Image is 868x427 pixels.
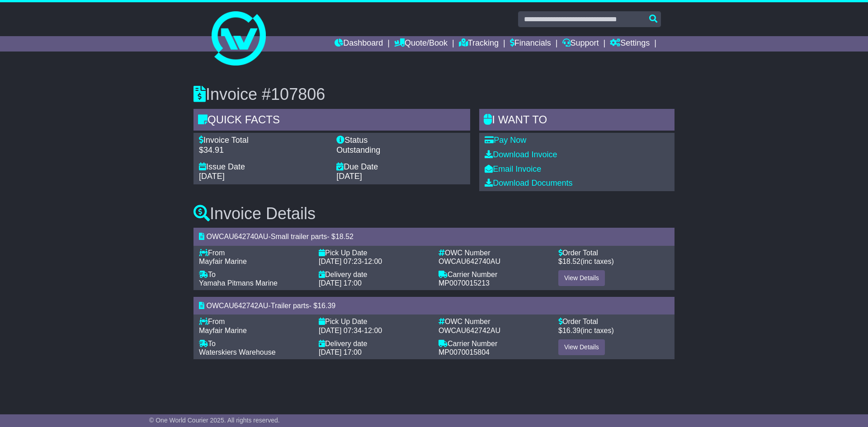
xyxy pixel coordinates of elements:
[439,249,549,257] div: OWC Number
[193,85,675,103] h3: Invoice #107806
[199,172,327,182] div: [DATE]
[479,109,675,133] div: I WANT to
[319,317,429,326] div: Pick Up Date
[319,327,362,334] span: [DATE] 07:34
[199,270,310,279] div: To
[199,136,327,145] div: Invoice Total
[558,339,605,355] a: View Details
[562,36,599,52] a: Support
[558,326,669,335] div: $ (inc taxes)
[199,258,247,265] span: Mayfair Marine
[439,327,500,334] span: OWCAU642742AU
[199,327,247,334] span: Mayfair Marine
[364,258,382,265] span: 12:00
[206,302,268,310] span: OWCAU642742AU
[439,270,549,279] div: Carrier Number
[199,145,327,155] div: $34.91
[199,348,276,356] span: Waterskiers Warehouse
[199,249,310,257] div: From
[335,36,383,52] a: Dashboard
[558,270,605,286] a: View Details
[193,205,675,223] h3: Invoice Details
[485,136,526,145] a: Pay Now
[364,327,382,334] span: 12:00
[485,150,557,159] a: Download Invoice
[199,339,310,348] div: To
[336,145,465,155] div: Outstanding
[439,339,549,348] div: Carrier Number
[562,258,580,265] span: 18.52
[336,162,465,172] div: Due Date
[485,178,572,188] a: Download Documents
[335,233,354,240] span: 18.52
[193,228,675,245] div: - - $
[199,317,310,326] div: From
[459,36,499,52] a: Tracking
[439,317,549,326] div: OWC Number
[319,279,362,287] span: [DATE] 17:00
[149,417,280,424] span: © One World Courier 2025. All rights reserved.
[271,233,327,240] span: Small trailer parts
[271,302,309,310] span: Trailer parts
[193,109,470,133] div: Quick Facts
[319,339,429,348] div: Delivery date
[193,297,675,314] div: - - $
[317,302,335,310] span: 16.39
[319,257,429,266] div: -
[610,36,650,52] a: Settings
[439,279,490,287] span: MP0070015213
[199,279,278,287] span: Yamaha Pitmans Marine
[319,348,362,356] span: [DATE] 17:00
[319,326,429,335] div: -
[394,36,448,52] a: Quote/Book
[319,270,429,279] div: Delivery date
[336,136,465,145] div: Status
[510,36,551,52] a: Financials
[558,317,669,326] div: Order Total
[439,258,500,265] span: OWCAU642740AU
[199,162,327,172] div: Issue Date
[439,348,490,356] span: MP0070015804
[319,249,429,257] div: Pick Up Date
[558,249,669,257] div: Order Total
[206,233,268,240] span: OWCAU642740AU
[336,172,465,182] div: [DATE]
[558,257,669,266] div: $ (inc taxes)
[485,164,541,174] a: Email Invoice
[562,327,580,334] span: 16.39
[319,258,362,265] span: [DATE] 07:23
